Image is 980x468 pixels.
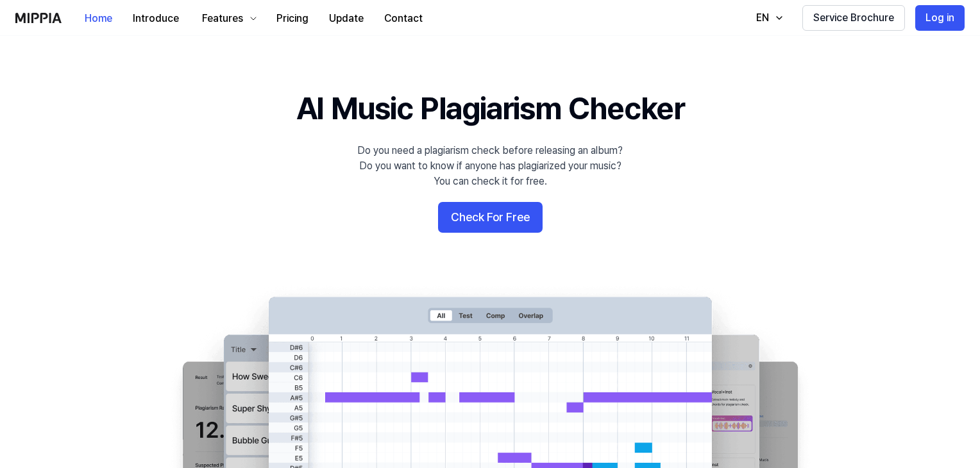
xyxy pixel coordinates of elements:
[802,5,905,31] button: Service Brochure
[189,6,266,31] button: Features
[915,5,965,31] button: Log in
[319,1,374,36] a: Update
[296,87,684,130] h1: AI Music Plagiarism Checker
[743,5,792,31] button: EN
[199,11,246,26] div: Features
[319,6,374,31] button: Update
[374,6,433,31] button: Contact
[438,202,543,233] button: Check For Free
[122,6,189,31] button: Introduce
[357,143,623,189] div: Do you need a plagiarism check before releasing an album? Do you want to know if anyone has plagi...
[15,13,62,23] img: logo
[754,10,772,26] div: EN
[74,6,122,31] button: Home
[74,1,122,36] a: Home
[266,6,319,31] button: Pricing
